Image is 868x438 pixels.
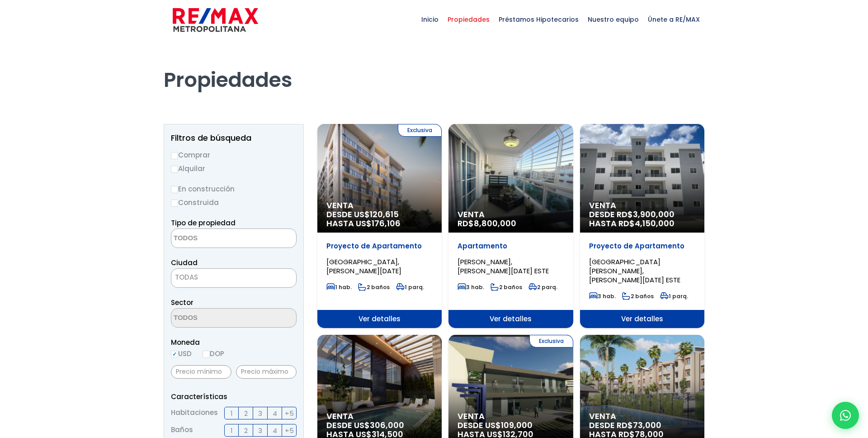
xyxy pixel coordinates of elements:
[203,348,224,359] label: DOP
[244,425,248,436] span: 2
[317,310,442,328] span: Ver detalles
[635,218,675,229] span: 4,150,000
[231,425,233,436] span: 1
[285,425,294,436] span: +5
[171,337,297,348] span: Moneda
[231,408,233,419] span: 1
[448,124,573,328] a: Venta RD$8,800,000 Apartamento [PERSON_NAME], [PERSON_NAME][DATE] ESTE 3 hab. 2 baños 2 parq. Ver...
[458,210,564,219] span: Venta
[171,152,178,159] input: Comprar
[203,351,210,358] input: DOP
[417,6,443,33] span: Inicio
[258,408,262,419] span: 3
[326,283,352,291] span: 1 hab.
[589,412,695,421] span: Venta
[589,242,695,251] p: Proyecto de Apartamento
[236,365,297,379] input: Precio máximo
[171,351,178,358] input: USD
[171,133,297,143] h2: Filtros de búsqueda
[580,124,704,328] a: Venta DESDE RD$3,900,000 HASTA RD$4,150,000 Proyecto de Apartamento [GEOGRAPHIC_DATA][PERSON_NAME...
[583,6,643,33] span: Nuestro equipo
[589,257,680,285] span: [GEOGRAPHIC_DATA][PERSON_NAME], [PERSON_NAME][DATE] ESTE
[501,419,533,431] span: 109,000
[171,163,297,174] label: Alquilar
[589,292,616,300] span: 3 hab.
[589,201,695,210] span: Venta
[171,391,297,402] p: Características
[529,335,573,348] span: Exclusiva
[171,348,192,359] label: USD
[164,43,704,92] h1: Propiedades
[273,408,277,419] span: 4
[171,298,193,307] span: Sector
[370,209,399,220] span: 120,615
[589,210,695,228] span: DESDE RD$
[589,219,695,228] span: HASTA RD$
[660,292,688,300] span: 1 parq.
[171,229,259,248] textarea: Search
[171,197,297,208] label: Construida
[494,6,583,33] span: Préstamos Hipotecarios
[258,425,262,436] span: 3
[171,149,297,161] label: Comprar
[458,283,484,291] span: 3 hab.
[171,200,178,207] input: Construida
[175,272,198,282] span: TODAS
[171,424,193,437] span: Baños
[491,283,522,291] span: 2 baños
[317,124,442,328] a: Exclusiva Venta DESDE US$120,615 HASTA US$176,106 Proyecto de Apartamento [GEOGRAPHIC_DATA], [PER...
[458,218,516,229] span: RD$
[171,309,259,328] textarea: Search
[633,419,661,431] span: 73,000
[326,257,401,276] span: [GEOGRAPHIC_DATA], [PERSON_NAME][DATE]
[244,408,248,419] span: 2
[171,271,296,284] span: TODAS
[171,365,231,379] input: Precio mínimo
[458,242,564,251] p: Apartamento
[171,268,297,288] span: TODAS
[171,186,178,193] input: En construcción
[643,6,704,33] span: Únete a RE/MAX
[171,183,297,195] label: En construcción
[370,419,404,431] span: 306,000
[173,6,258,33] img: remax-metropolitana-logo
[326,219,433,228] span: HASTA US$
[396,283,424,291] span: 1 parq.
[458,257,549,276] span: [PERSON_NAME], [PERSON_NAME][DATE] ESTE
[326,210,433,228] span: DESDE US$
[171,218,236,228] span: Tipo de propiedad
[326,201,433,210] span: Venta
[448,310,573,328] span: Ver detalles
[171,166,178,173] input: Alquilar
[326,242,433,251] p: Proyecto de Apartamento
[458,412,564,421] span: Venta
[474,218,516,229] span: 8,800,000
[398,124,442,137] span: Exclusiva
[633,209,675,220] span: 3,900,000
[580,310,704,328] span: Ver detalles
[443,6,494,33] span: Propiedades
[171,258,198,267] span: Ciudad
[528,283,557,291] span: 2 parq.
[285,408,294,419] span: +5
[171,407,218,419] span: Habitaciones
[358,283,390,291] span: 2 baños
[326,412,433,421] span: Venta
[372,218,401,229] span: 176,106
[622,292,654,300] span: 2 baños
[273,425,277,436] span: 4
